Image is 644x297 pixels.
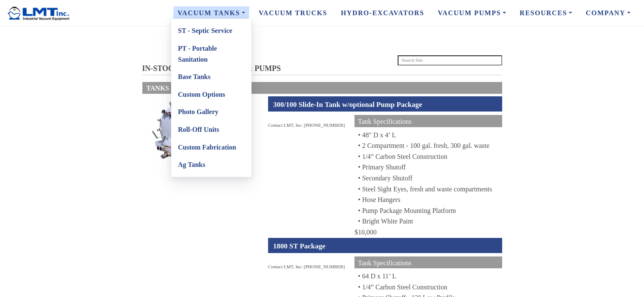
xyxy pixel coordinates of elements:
[268,123,345,128] span: Contact LMT, Inc: [PHONE_NUMBER]
[171,86,252,104] a: Custom Options
[171,40,252,68] a: PT - Portable Sanitation
[398,55,502,65] input: Search Site
[142,96,254,167] img: Stacks Image 128203
[171,103,252,121] a: Photo Gallery
[142,64,281,73] span: IN-STOCK TANKS, TRUCKS, & PUMPS
[358,259,411,267] span: Tank Specifications
[579,4,637,22] a: Company
[273,242,325,250] span: 1800 ST Package
[7,6,70,21] img: LMT Inc.
[268,264,345,269] span: Contact LMT, Inc: [PHONE_NUMBER]
[146,84,169,92] span: TANKS
[431,4,513,22] a: Vacuum Pumps
[358,118,411,125] span: Tank Specifications
[171,156,252,174] a: Ag Tanks
[334,4,431,22] a: Hydro-Excavators
[171,139,252,156] a: Custom Fabrication
[273,101,422,109] span: 300/100 Slide-In Tank w/optional Pump Package
[171,68,252,86] a: Base Tanks
[171,22,252,40] a: ST - Septic Service
[354,130,502,227] div: • 48" D x 4’ L • 2 Compartment - 100 gal. fresh, 300 gal. waste • 1/4” Carbon Steel Construction ...
[513,4,579,22] a: Resources
[171,121,252,139] a: Roll-Off Units
[252,4,334,22] a: Vacuum Trucks
[354,227,502,238] div: $10,000
[171,4,252,22] a: Vacuum Tanks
